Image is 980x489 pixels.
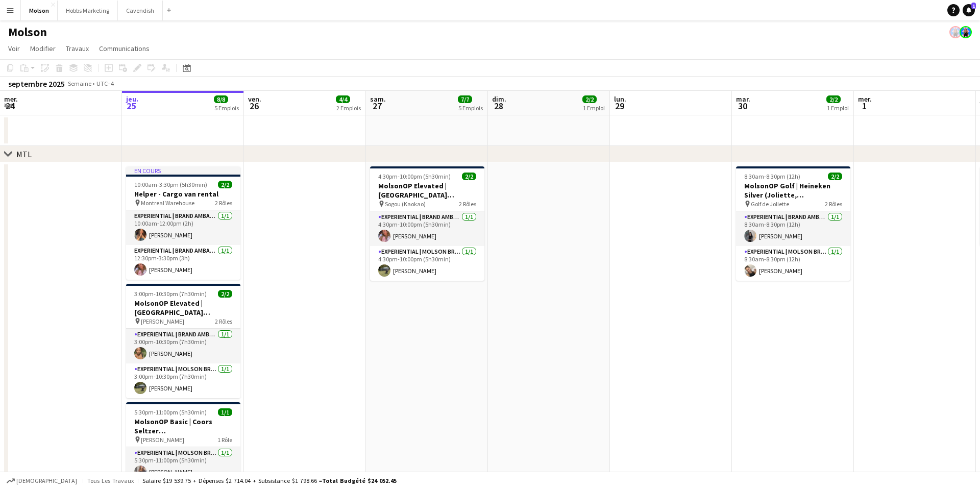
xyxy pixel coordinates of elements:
[614,94,626,104] span: lun.
[736,94,750,104] span: mar.
[736,246,850,281] app-card-role: Experiential | Molson Brand Specialist1/18:30am-8:30pm (12h)[PERSON_NAME]
[141,317,184,325] span: [PERSON_NAME]
[66,44,89,53] span: Travaux
[126,94,138,104] span: jeu.
[8,79,65,89] div: septembre 2025
[26,42,60,55] a: Modifier
[491,100,506,112] span: 28
[30,44,56,53] span: Modifier
[21,1,58,20] button: Molson
[971,3,976,9] span: 1
[62,42,93,55] a: Travaux
[963,4,975,16] a: 1
[58,1,118,20] button: Hobbs Marketing
[612,100,626,112] span: 29
[736,166,850,281] app-job-card: 8:30am-8:30pm (12h)2/2MolsonOP Golf | Heineken Silver (Joliette, [GEOGRAPHIC_DATA]) Golf de Jolie...
[217,436,232,444] span: 1 Rôle
[96,80,114,87] div: UTC−4
[126,299,240,317] h3: MolsonOP Elevated | [GEOGRAPHIC_DATA] ([GEOGRAPHIC_DATA], [GEOGRAPHIC_DATA])
[4,42,24,55] a: Voir
[826,95,841,103] span: 2/2
[4,94,18,104] span: mer.
[126,284,240,398] app-job-card: 3:00pm-10:30pm (7h30min)2/2MolsonOP Elevated | [GEOGRAPHIC_DATA] ([GEOGRAPHIC_DATA], [GEOGRAPHIC_...
[126,417,240,435] h3: MolsonOP Basic | Coors Seltzer ([GEOGRAPHIC_DATA], [GEOGRAPHIC_DATA])
[3,100,18,112] span: 24
[126,245,240,280] app-card-role: Experiential | Brand Ambassador1/112:30pm-3:30pm (3h)[PERSON_NAME]
[126,210,240,245] app-card-role: Experiential | Brand Ambassador1/110:00am-12:00pm (2h)[PERSON_NAME]
[336,104,361,112] div: 2 Emplois
[736,211,850,246] app-card-role: Experiential | Brand Ambassador1/18:30am-8:30pm (12h)[PERSON_NAME]
[218,408,232,416] span: 1/1
[99,44,150,53] span: Communications
[370,211,484,246] app-card-role: Experiential | Brand Ambassador1/14:30pm-10:00pm (5h30min)[PERSON_NAME]
[126,363,240,398] app-card-role: Experiential | Molson Brand Specialist1/13:00pm-10:30pm (7h30min)[PERSON_NAME]
[369,100,386,112] span: 27
[458,104,483,112] div: 5 Emplois
[827,104,849,112] div: 1 Emploi
[458,95,472,103] span: 7/7
[126,189,240,199] h3: Helper - Cargo van rental
[459,200,476,208] span: 2 Rôles
[736,181,850,200] h3: MolsonOP Golf | Heineken Silver (Joliette, [GEOGRAPHIC_DATA])
[5,475,79,486] button: [DEMOGRAPHIC_DATA]
[370,246,484,281] app-card-role: Experiential | Molson Brand Specialist1/14:30pm-10:00pm (5h30min)[PERSON_NAME]
[751,200,789,208] span: Golf de Joliette
[582,95,597,103] span: 2/2
[8,25,47,40] h1: Molson
[215,199,232,207] span: 2 Rôles
[125,100,138,112] span: 25
[134,181,207,188] span: 10:00am-3:30pm (5h30min)
[583,104,605,112] div: 1 Emploi
[248,94,261,104] span: ven.
[118,1,163,20] button: Cavendish
[134,408,207,416] span: 5:30pm-11:00pm (5h30min)
[744,173,800,180] span: 8:30am-8:30pm (12h)
[126,166,240,280] app-job-card: En cours10:00am-3:30pm (5h30min)2/2Helper - Cargo van rental Montreal Warehouse2 RôlesExperientia...
[16,477,77,484] span: [DEMOGRAPHIC_DATA]
[16,149,32,159] div: MTL
[370,94,386,104] span: sam.
[134,290,207,298] span: 3:00pm-10:30pm (7h30min)
[126,402,240,482] app-job-card: 5:30pm-11:00pm (5h30min)1/1MolsonOP Basic | Coors Seltzer ([GEOGRAPHIC_DATA], [GEOGRAPHIC_DATA]) ...
[141,436,184,444] span: [PERSON_NAME]
[87,477,134,484] span: Tous les travaux
[8,44,20,53] span: Voir
[949,26,962,38] app-user-avatar: Lysandre Dorval
[141,199,194,207] span: Montreal Warehouse
[336,95,350,103] span: 4/4
[856,100,872,112] span: 1
[322,477,397,484] span: Total Budgété $24 052.45
[385,200,426,208] span: Sogou (Kaokao)
[370,181,484,200] h3: MolsonOP Elevated | [GEOGRAPHIC_DATA] ([GEOGRAPHIC_DATA], [GEOGRAPHIC_DATA])
[218,290,232,298] span: 2/2
[126,329,240,363] app-card-role: Experiential | Brand Ambassador1/13:00pm-10:30pm (7h30min)[PERSON_NAME]
[142,477,397,484] div: Salaire $19 539.75 + Dépenses $2 714.04 + Subsistance $1 798.66 =
[247,100,261,112] span: 26
[492,94,506,104] span: dim.
[828,173,842,180] span: 2/2
[858,94,872,104] span: mer.
[215,317,232,325] span: 2 Rôles
[378,173,451,180] span: 4:30pm-10:00pm (5h30min)
[462,173,476,180] span: 2/2
[214,104,239,112] div: 5 Emplois
[960,26,972,38] app-user-avatar: Lysandre Dorval
[825,200,842,208] span: 2 Rôles
[218,181,232,188] span: 2/2
[734,100,750,112] span: 30
[126,166,240,175] div: En cours
[95,42,154,55] a: Communications
[370,166,484,281] app-job-card: 4:30pm-10:00pm (5h30min)2/2MolsonOP Elevated | [GEOGRAPHIC_DATA] ([GEOGRAPHIC_DATA], [GEOGRAPHIC_...
[67,80,92,95] span: Semaine 39
[214,95,228,103] span: 8/8
[126,447,240,482] app-card-role: Experiential | Molson Brand Specialist1/15:30pm-11:00pm (5h30min)[PERSON_NAME]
